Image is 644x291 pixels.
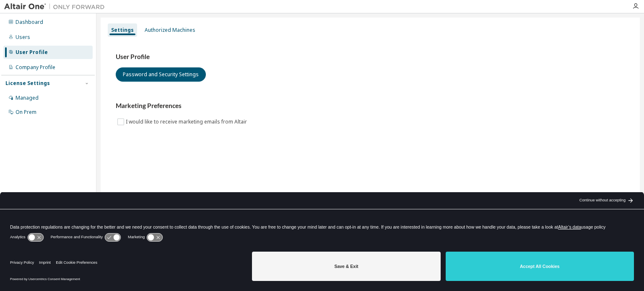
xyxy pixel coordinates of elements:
div: Company Profile [16,64,55,71]
div: Users [16,34,30,41]
div: On Prem [16,109,36,116]
div: User Profile [16,49,48,56]
button: Password and Security Settings [116,67,206,82]
label: I would like to receive marketing emails from Altair [126,117,249,127]
div: Settings [111,27,134,33]
div: Authorized Machines [145,27,195,33]
h3: Marketing Preferences [116,102,625,110]
div: Dashboard [16,19,43,26]
img: Altair One [4,3,109,11]
h3: User Profile [116,53,625,61]
div: License Settings [5,80,50,87]
div: Managed [16,95,39,101]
